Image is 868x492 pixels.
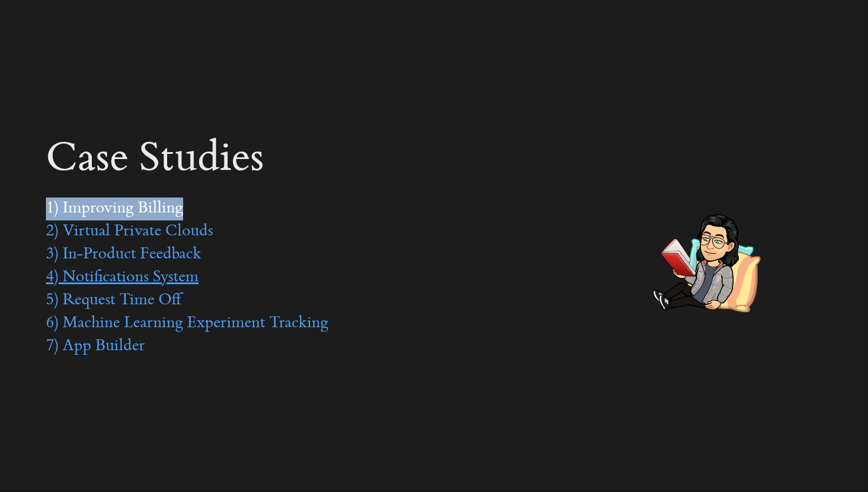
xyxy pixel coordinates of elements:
[46,269,199,286] a: 4) Notifications System
[46,315,328,332] a: 6) Machine Learning Experiment Tracking
[46,134,448,186] div: Case studies
[46,338,145,355] a: 7) App Builder
[46,200,183,218] a: 1) Improving Billing
[46,292,181,309] a: 5) Request Time Off
[46,246,201,264] a: 3) In-Product Feedback
[46,223,213,241] a: 2) Virtual Private Clouds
